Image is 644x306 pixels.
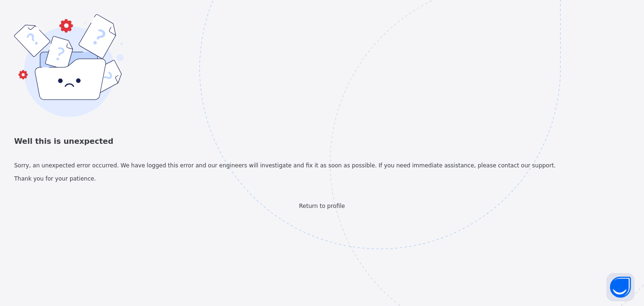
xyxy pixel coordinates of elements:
[14,161,630,170] span: Sorry, an unexpected error occurred. We have logged this error and our engineers will investigate...
[14,136,630,147] span: Well this is unexpected
[14,14,124,117] img: error-bound.9d27ae2af7d8ffd69f21ced9f822e0fd.svg
[606,273,635,301] button: Open asap
[14,175,96,182] span: Thank you for your patience.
